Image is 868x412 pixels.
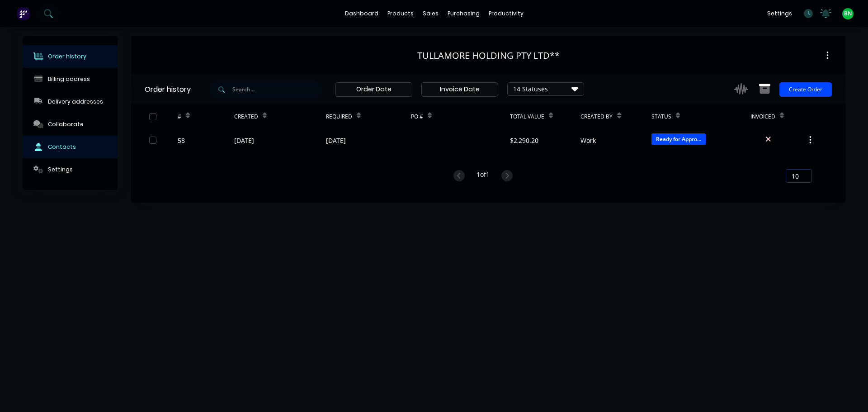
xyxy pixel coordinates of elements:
span: Ready for Appro... [651,133,706,145]
button: Settings [23,158,118,181]
div: Order history [48,52,86,61]
input: Invoice Date [422,83,498,96]
div: Required [326,113,352,121]
div: Total Value [510,113,544,121]
div: Invoiced [750,104,807,129]
button: Delivery addresses [23,90,118,113]
div: Delivery addresses [48,98,103,106]
div: Created By [580,104,651,129]
div: Total Value [510,104,580,129]
div: [DATE] [326,136,346,145]
div: 1 of 1 [476,170,490,183]
input: Search... [232,81,322,99]
img: Factory [16,7,30,20]
div: Created [234,104,326,129]
div: 14 Statuses [508,84,584,94]
div: Created [234,113,258,121]
span: BN [844,9,852,18]
div: products [383,7,418,20]
button: Order history [23,45,118,68]
div: PO # [411,113,423,121]
div: Collaborate [48,120,84,128]
div: Order history [145,84,191,95]
div: settings [763,7,797,20]
div: Status [651,113,671,121]
div: TULLAMORE HOLDING PTY LTD** [417,50,560,61]
span: 10 [792,171,799,181]
div: [DATE] [234,136,254,145]
div: $2,290.20 [510,136,538,145]
input: Order Date [336,83,412,96]
div: Billing address [48,75,90,83]
div: sales [418,7,443,20]
div: Invoiced [750,113,775,121]
div: Work [580,136,596,145]
div: Contacts [48,143,76,151]
button: Create Order [779,82,832,97]
div: 58 [178,136,185,145]
div: productivity [484,7,528,20]
div: Status [651,104,750,129]
div: # [178,104,234,129]
a: dashboard [340,7,383,20]
div: Created By [580,113,613,121]
div: purchasing [443,7,484,20]
button: Billing address [23,68,118,90]
div: PO # [411,104,510,129]
button: Contacts [23,136,118,158]
div: # [178,113,181,121]
button: Collaborate [23,113,118,136]
div: Required [326,104,411,129]
div: Settings [48,166,73,174]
